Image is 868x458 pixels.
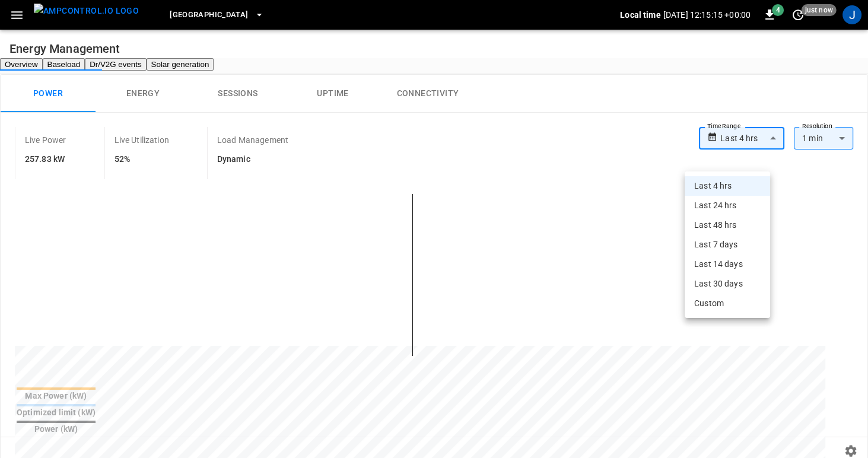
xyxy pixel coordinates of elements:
li: Custom [685,294,770,313]
li: Last 7 days [685,235,770,255]
li: Last 4 hrs [685,176,770,196]
li: Last 24 hrs [685,196,770,215]
li: Last 30 days [685,274,770,294]
li: Last 48 hrs [685,215,770,235]
li: Last 14 days [685,255,770,274]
